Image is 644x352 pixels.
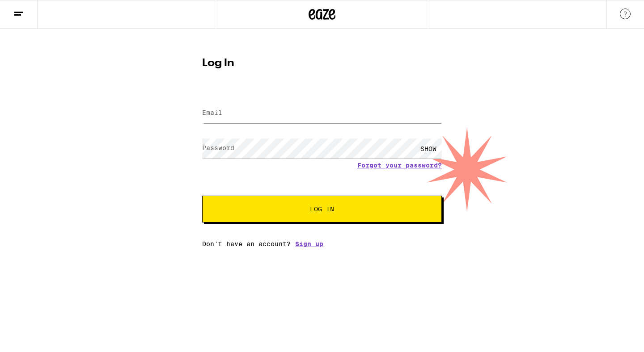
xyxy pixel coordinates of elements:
[202,109,222,116] label: Email
[357,162,442,169] a: Forgot your password?
[310,206,334,212] span: Log In
[202,240,442,247] div: Don't have an account?
[202,144,234,151] label: Password
[202,103,442,123] input: Email
[202,196,442,222] button: Log In
[295,240,323,247] a: Sign up
[415,138,442,159] div: SHOW
[202,58,442,69] h1: Log In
